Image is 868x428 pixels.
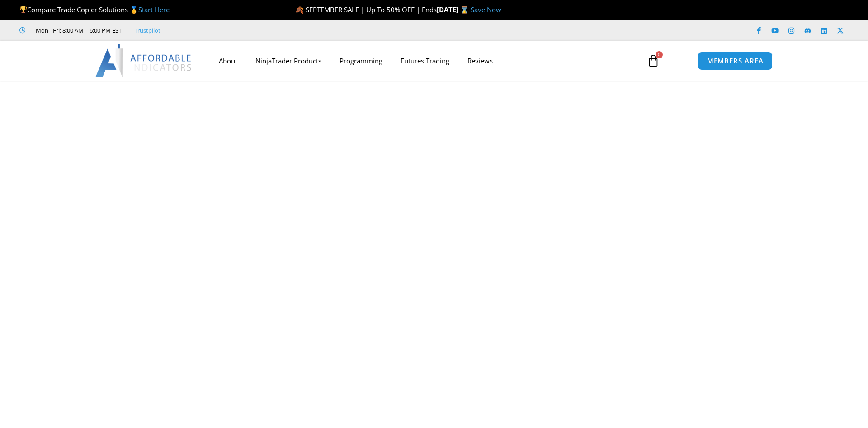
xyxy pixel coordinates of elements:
[698,52,773,70] a: MEMBERS AREA
[458,50,502,71] a: Reviews
[656,51,663,58] span: 0
[33,25,122,36] span: Mon - Fri: 8:00 AM – 6:00 PM EST
[210,50,246,71] a: About
[330,50,392,71] a: Programming
[246,50,330,71] a: NinjaTrader Products
[134,25,160,36] a: Trustpilot
[95,44,193,77] img: LogoAI | Affordable Indicators – NinjaTrader
[138,5,170,14] a: Start Here
[437,5,471,14] strong: [DATE] ⌛
[295,5,437,14] span: 🍂 SEPTEMBER SALE | Up To 50% OFF | Ends
[19,5,170,14] span: Compare Trade Copier Solutions 🥇
[707,58,764,64] span: MEMBERS AREA
[633,48,673,74] a: 0
[471,5,501,14] a: Save Now
[20,6,27,13] img: 🏆
[210,50,637,71] nav: Menu
[392,50,458,71] a: Futures Trading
